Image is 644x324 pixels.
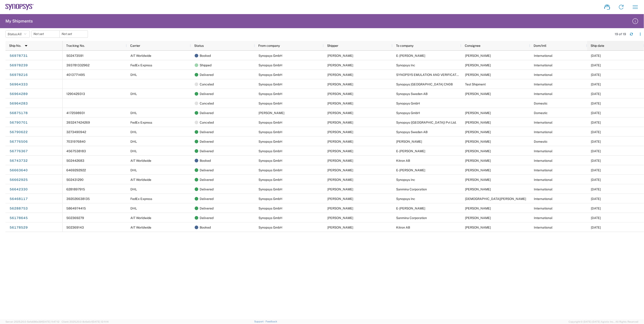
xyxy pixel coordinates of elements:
[67,73,85,77] span: 4013771495
[200,184,214,194] span: Delivered
[9,148,28,155] a: 56776367
[200,80,214,89] span: Canceled
[534,168,553,172] span: International
[534,207,553,210] span: International
[200,175,214,184] span: Delivered
[259,130,283,134] span: Synopsys GmbH
[396,216,427,220] span: Sanmina Corporation
[591,197,601,201] span: 08/13/2025
[465,44,481,47] span: Consignee
[534,63,553,67] span: International
[259,92,283,96] span: Synopsys GmbH
[67,149,86,153] span: 4567538183
[67,226,84,229] span: S02369143
[67,130,86,134] span: 3273490942
[591,149,601,153] span: 09/10/2025
[200,118,214,127] span: Canceled
[200,51,211,60] span: Booked
[259,216,283,220] span: Synopsys GmbH
[131,207,137,210] span: DHL
[465,159,491,162] span: Marcus Warhag
[9,157,28,164] a: 56743732
[9,52,28,60] a: 56978731
[200,146,214,156] span: Delivered
[615,32,626,36] div: 19 of 19
[591,82,601,86] span: 09/29/2025
[396,159,410,162] span: Kitron AB
[259,226,283,229] span: Synopsys GmbH
[67,159,85,162] span: S02442683
[9,90,28,98] a: 56964289
[465,130,491,134] span: Johan Aasa
[396,130,428,134] span: Synopsys Sweden AB
[396,187,427,191] span: Sanmina Corporation
[5,18,33,24] h2: My Shipments
[534,44,547,47] span: Dom/Intl
[5,320,60,323] span: Server: 2025.20.0-5efa686e39f
[328,216,353,220] span: Dominika Krzysztofik
[534,82,553,86] span: International
[254,320,266,323] a: Support
[131,92,137,96] span: DHL
[534,102,548,105] span: Domestic
[67,168,86,172] span: 6469292922
[259,73,283,77] span: Synopsys GmbH
[465,207,491,210] span: Mikael Svensson
[32,31,60,37] input: Not set
[534,73,553,77] span: International
[396,226,410,229] span: Kitron AB
[259,121,283,124] span: Synopsys GmbH
[328,187,353,191] span: Dominika Krzysztofik
[259,168,283,172] span: Synopsys GmbH
[534,149,553,153] span: International
[396,92,428,96] span: Synopsys Sweden AB
[534,226,553,229] span: International
[92,320,109,323] span: [DATE] 12:11:14
[67,111,85,115] span: 4172598931
[534,140,548,143] span: Domestic
[200,223,211,232] span: Booked
[9,138,28,145] a: 56776506
[328,168,353,172] span: Dominika Krzysztofik
[131,140,137,143] span: DHL
[328,149,353,153] span: Dominika Krzysztofik
[569,320,639,324] span: Copyright © [DATE]-[DATE] Agistix Inc., All Rights Reserved
[131,63,152,67] span: FedEx Express
[9,205,28,212] a: 56288753
[328,197,353,201] span: Dominika Krzysztofik
[9,81,28,88] a: 56964333
[591,207,601,210] span: 07/28/2025
[60,31,88,37] input: Not set
[591,130,601,134] span: 09/12/2025
[328,121,353,124] span: Dominika Krzysztofik
[465,111,491,115] span: Bhuvana Krishnan
[259,102,283,105] span: Synopsys GmbH
[200,137,214,146] span: Delivered
[67,187,85,191] span: 6281897915
[200,165,214,175] span: Delivered
[465,226,491,229] span: Lisa Claesson
[328,140,353,143] span: Dominika Krzysztofik
[396,149,425,153] span: E-Sharp AB
[465,54,491,57] span: Gustav Kihlberg
[396,168,425,172] span: E-Sharp AB
[396,178,415,182] span: Synopsys Inc
[591,92,601,96] span: 09/30/2025
[591,111,601,115] span: 09/22/2025
[131,121,152,124] span: FedEx Express
[328,82,353,86] span: Dominika Krzysztofik
[42,320,60,323] span: [DATE] 11:47:12
[591,187,601,191] span: 08/29/2025
[200,108,214,118] span: Delivered
[534,178,553,182] span: International
[9,167,28,174] a: 56663640
[591,226,601,229] span: 07/15/2025
[130,44,140,47] span: Carrier
[328,63,353,67] span: Dominika Krzysztofik
[131,187,137,191] span: DHL
[465,197,526,201] span: Rigved Pawar
[200,60,212,70] span: Shipped
[328,73,353,77] span: Dominika Krzysztofik
[200,127,214,137] span: Delivered
[200,156,211,165] span: Booked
